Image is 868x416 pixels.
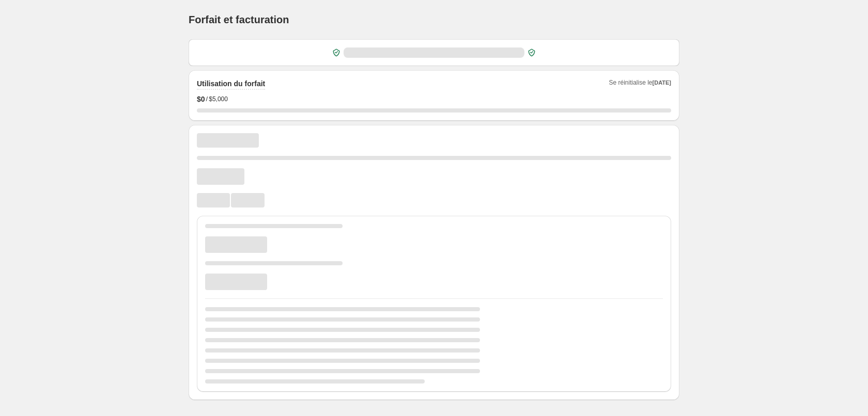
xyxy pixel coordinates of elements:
span: $5,000 [209,95,228,103]
h1: Forfait et facturation [189,13,289,26]
h2: Utilisation du forfait [197,78,265,89]
span: [DATE] [653,79,671,86]
span: Se réinitialise le [609,78,671,90]
div: / [197,94,671,104]
span: $ 0 [197,94,205,104]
